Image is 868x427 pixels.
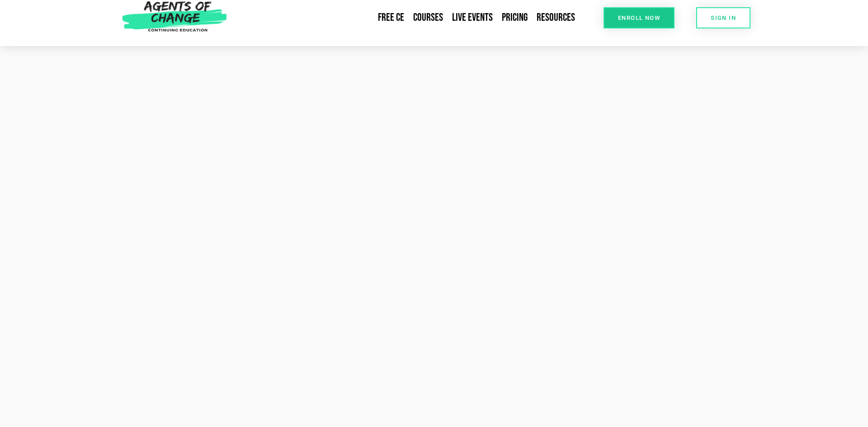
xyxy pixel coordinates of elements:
[711,15,736,21] span: SIGN IN
[231,7,580,28] nav: Menu
[604,7,675,28] a: Enroll Now
[497,7,532,28] a: Pricing
[618,15,660,21] span: Enroll Now
[448,7,497,28] a: Live Events
[696,7,750,28] a: SIGN IN
[409,7,448,28] a: Courses
[373,7,409,28] a: Free CE
[532,7,580,28] a: Resources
